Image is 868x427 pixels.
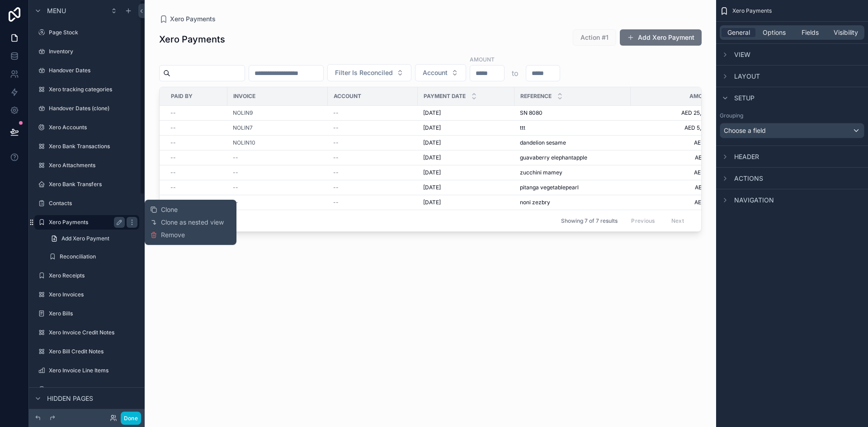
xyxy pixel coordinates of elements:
[34,325,139,340] a: Xero Invoice Credit Notes
[724,127,766,134] span: Choose a field
[47,6,66,15] span: Menu
[34,44,139,59] a: Inventory
[34,101,139,116] a: Handover Dates (clone)
[150,205,185,214] button: Clone
[734,196,774,205] span: Navigation
[734,72,760,81] span: Layout
[45,231,139,246] a: Add Xero Payment
[150,218,231,227] button: Clone as nested view
[689,93,714,100] span: Amount
[49,29,137,36] label: Page Stock
[732,7,772,14] span: Xero Payments
[727,28,750,37] span: General
[802,28,819,37] span: Fields
[34,82,139,97] a: Xero tracking categories
[34,215,139,230] a: Xero Payments
[720,123,864,138] button: Choose a field
[49,219,121,226] label: Xero Payments
[734,152,759,161] span: Header
[763,28,786,37] span: Options
[49,162,137,169] label: Xero Attachments
[720,112,743,119] label: Grouping
[424,93,466,100] span: Payment Date
[49,348,137,355] label: Xero Bill Credit Notes
[161,205,178,214] span: Clone
[834,28,858,37] span: Visibility
[49,181,137,188] label: Xero Bank Transfers
[49,386,137,393] label: DMS Test Drives
[161,230,185,239] span: Remove
[34,363,139,378] a: Xero Invoice Line Items
[34,306,139,321] a: Xero Bills
[60,253,137,260] label: Reconciliation
[233,93,255,100] span: Invoice
[49,291,137,298] label: Xero Invoices
[45,249,139,264] a: Reconciliation
[49,367,137,374] label: Xero Invoice Line Items
[49,86,137,93] label: Xero tracking categories
[34,139,139,154] a: Xero Bank Transactions
[34,63,139,78] a: Handover Dates
[150,230,185,239] button: Remove
[49,105,137,112] label: Handover Dates (clone)
[734,50,750,59] span: View
[561,217,618,225] span: Showing 7 of 7 results
[34,268,139,283] a: Xero Receipts
[49,200,137,207] label: Contacts
[121,412,141,425] button: Done
[34,344,139,359] a: Xero Bill Credit Notes
[34,177,139,192] a: Xero Bank Transfers
[49,143,137,150] label: Xero Bank Transactions
[47,394,93,403] span: Hidden pages
[49,67,137,74] label: Handover Dates
[49,310,137,317] label: Xero Bills
[334,93,361,100] span: Account
[734,94,755,103] span: Setup
[161,218,224,227] span: Clone as nested view
[34,120,139,135] a: Xero Accounts
[34,158,139,173] a: Xero Attachments
[61,235,109,242] span: Add Xero Payment
[49,272,137,279] label: Xero Receipts
[171,93,193,100] span: Paid By
[49,329,137,336] label: Xero Invoice Credit Notes
[734,174,763,183] span: Actions
[520,93,552,100] span: Reference
[49,124,137,131] label: Xero Accounts
[34,25,139,40] a: Page Stock
[34,382,139,397] a: DMS Test Drives
[34,196,139,211] a: Contacts
[34,287,139,302] a: Xero Invoices
[49,48,137,55] label: Inventory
